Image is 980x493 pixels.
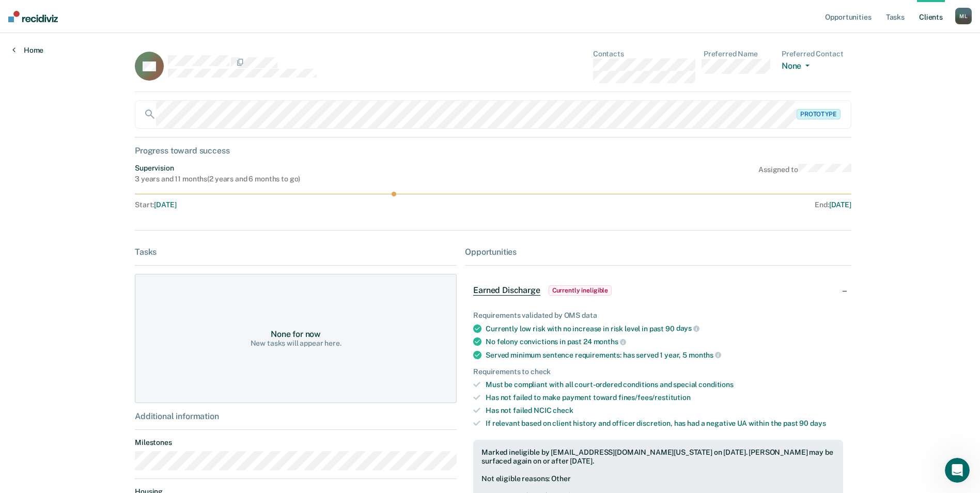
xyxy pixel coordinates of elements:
div: Assigned to [758,164,851,183]
div: If relevant based on client history and officer discretion, has had a negative UA within the past 90 [486,419,843,428]
div: Earned DischargeCurrently ineligible [465,274,851,307]
div: Tasks [135,247,457,257]
span: months [594,337,626,346]
span: [DATE] [829,201,851,209]
span: days [676,324,699,332]
button: ML [955,8,972,24]
span: Earned Discharge [473,285,540,296]
div: Served minimum sentence requirements: has served 1 year, 5 [486,350,843,360]
div: Has not failed to make payment toward [486,393,843,402]
div: Has not failed NCIC [486,406,843,415]
div: Requirements to check [473,367,843,376]
div: Supervision [135,164,300,173]
span: conditions [698,380,734,389]
dt: Preferred Contact [782,50,851,58]
div: Currently low risk with no increase in risk level in past 90 [486,324,843,333]
dt: Contacts [593,50,695,58]
div: End : [497,201,851,209]
iframe: Intercom live chat [945,458,970,483]
a: Home [12,45,43,55]
dt: Preferred Name [704,50,773,58]
div: Additional information [135,411,457,421]
div: Marked ineligible by [EMAIL_ADDRESS][DOMAIN_NAME][US_STATE] on [DATE]. [PERSON_NAME] may be surfa... [481,448,835,466]
div: 3 years and 11 months ( 2 years and 6 months to go ) [135,175,300,183]
span: fines/fees/restitution [618,393,691,402]
span: check [553,406,573,414]
span: days [810,419,826,427]
div: Must be compliant with all court-ordered conditions and special [486,380,843,389]
dt: Milestones [135,438,457,447]
div: No felony convictions in past 24 [486,337,843,346]
div: New tasks will appear here. [251,339,341,348]
div: Requirements validated by OMS data [473,311,843,320]
div: Progress toward success [135,146,851,156]
span: Currently ineligible [549,285,612,296]
div: Start : [135,201,493,209]
img: Recidiviz [8,11,58,22]
div: None for now [271,329,321,339]
span: months [689,351,721,359]
button: None [782,61,814,73]
div: M L [955,8,972,24]
span: [DATE] [154,201,176,209]
div: Opportunities [465,247,851,257]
